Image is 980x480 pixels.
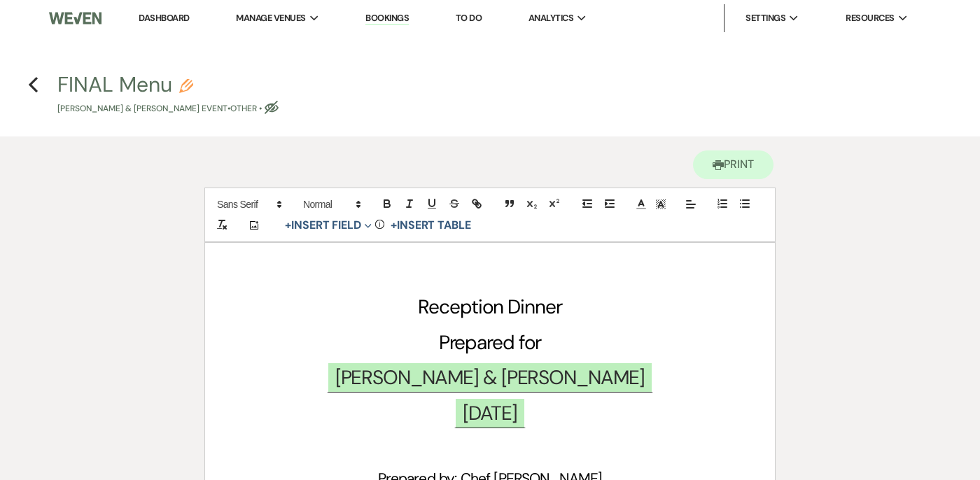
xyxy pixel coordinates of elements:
[745,11,785,25] span: Settings
[418,294,561,320] span: Reception Dinner
[631,196,651,213] span: Text Color
[651,196,671,213] span: Text Background Color
[280,217,377,234] button: Insert Field
[439,330,542,355] span: Prepared for
[327,362,654,393] span: [PERSON_NAME] & [PERSON_NAME]
[681,196,701,213] span: Alignment
[454,397,526,428] span: [DATE]
[528,11,573,25] span: Analytics
[236,11,305,25] span: Manage Venues
[49,3,101,33] img: Weven Logo
[693,150,773,179] button: Print
[846,11,894,25] span: Resources
[456,12,482,24] a: To Do
[57,102,279,115] p: [PERSON_NAME] & [PERSON_NAME] Event • Other •
[391,220,397,231] span: +
[57,74,279,115] button: FINAL Menu[PERSON_NAME] & [PERSON_NAME] Event•Other •
[139,12,189,24] a: Dashboard
[297,196,365,213] span: Header Formats
[285,220,291,231] span: +
[386,217,476,234] button: +Insert Table
[365,12,409,25] a: Bookings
